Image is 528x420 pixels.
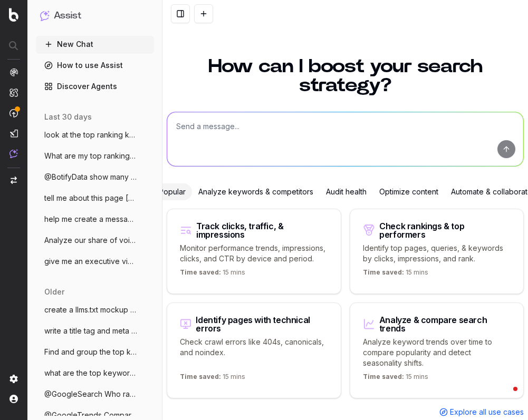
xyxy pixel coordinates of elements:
p: 15 mins [363,373,428,385]
a: Explore all use cases [439,407,524,417]
img: Intelligence [9,88,18,97]
a: How to use Assist [36,57,154,74]
button: create a llms.txt mockup for [DOMAIN_NAME] [36,301,154,318]
p: 15 mins [180,268,245,281]
img: Setting [9,375,18,383]
div: Track clicks, traffic, & impressions [196,222,328,239]
span: What are my top ranking pages for hallow [44,151,137,161]
button: New Chat [36,36,154,53]
img: Analytics [9,68,18,76]
button: give me an executive view of seo perform [36,253,154,270]
span: give me an executive view of seo perform [44,256,137,267]
button: help me create a message to our web cia [36,211,154,228]
span: tell me about this page [URL] [44,193,137,203]
span: last 30 days [44,112,92,122]
p: 15 mins [180,373,245,385]
span: Time saved: [363,268,404,276]
button: Analyze our share of voice for "What are [36,232,154,249]
div: Audit health [320,183,373,200]
div: Optimize content [373,183,445,200]
span: Analyze our share of voice for "What are [44,235,137,246]
div: Check rankings & top performers [379,222,511,239]
span: Explore all use cases [450,407,524,417]
img: Studio [9,129,18,138]
a: Discover Agents [36,78,154,95]
button: Find and group the top keywords for hall [36,344,154,360]
p: Identify top pages, queries, & keywords by clicks, impressions, and rank. [363,243,511,264]
button: @BotifyData show many pages that have no [36,169,154,185]
span: help me create a message to our web cia [44,214,137,224]
button: look at the top ranking keywords for thi [36,126,154,143]
img: Botify logo [9,8,18,22]
iframe: Intercom live chat [492,384,517,409]
div: Identify pages with technical errors [196,316,328,333]
p: Monitor performance trends, impressions, clicks, and CTR by device and period. [180,243,328,264]
span: @GoogleSearch Who ranks in the top 5 for [44,389,137,399]
img: Activation [9,109,18,118]
p: Check crawl errors like 404s, canonicals, and noindex. [180,337,328,368]
img: Assist [40,11,50,21]
div: Analyze keywords & competitors [192,183,320,200]
span: @BotifyData show many pages that have no [44,172,137,182]
button: What are my top ranking pages for hallow [36,148,154,164]
button: what are the top keywords for the water [36,365,154,382]
button: tell me about this page [URL] [36,190,154,207]
p: 15 mins [363,268,428,281]
span: what are the top keywords for the water [44,368,137,378]
span: write a title tag and meta description [44,326,137,336]
span: look at the top ranking keywords for thi [44,130,137,140]
img: Switch project [11,177,17,184]
span: Time saved: [180,268,221,276]
h1: Assist [54,8,81,23]
img: My account [9,395,18,403]
p: Analyze keyword trends over time to compare popularity and detect seasonality shifts. [363,337,511,368]
div: Analyze & compare search trends [379,316,511,333]
span: create a llms.txt mockup for [DOMAIN_NAME] [44,305,137,315]
span: Time saved: [180,373,221,380]
h1: How can I boost your search strategy? [167,57,524,95]
button: write a title tag and meta description [36,323,154,339]
button: @GoogleSearch Who ranks in the top 5 for [36,386,154,403]
span: Time saved: [363,373,404,380]
button: Assist [40,8,150,23]
span: older [44,287,64,297]
span: Find and group the top keywords for hall [44,347,137,357]
div: Popular [152,183,192,200]
img: Assist [9,149,18,158]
